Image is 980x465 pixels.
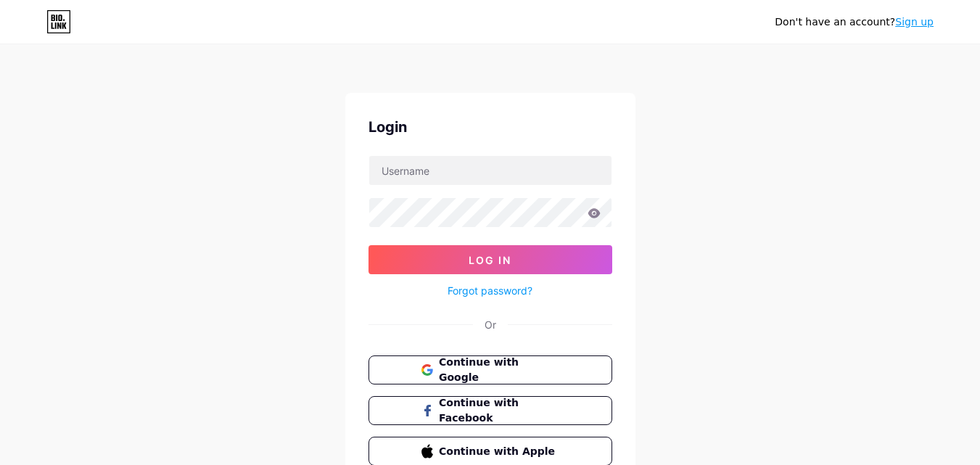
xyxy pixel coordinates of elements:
[368,396,612,425] button: Continue with Facebook
[369,156,612,185] input: Username
[368,245,612,274] button: Log In
[448,283,532,298] a: Forgot password?
[775,15,934,30] div: Don't have an account?
[368,116,612,138] div: Login
[439,355,559,385] span: Continue with Google
[469,254,511,266] span: Log In
[485,317,496,332] div: Or
[895,16,934,28] a: Sign up
[439,444,559,459] span: Continue with Apple
[368,355,612,384] button: Continue with Google
[439,395,559,426] span: Continue with Facebook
